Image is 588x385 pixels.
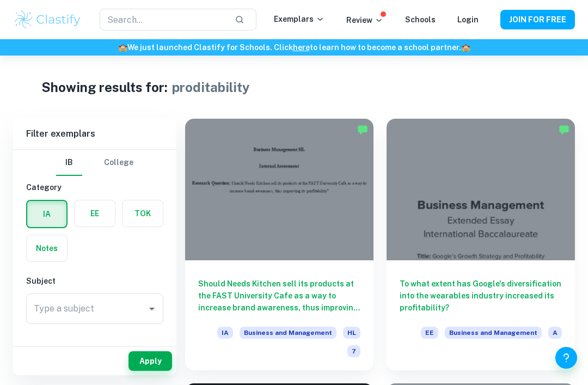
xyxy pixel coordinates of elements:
h6: Filter exemplars [13,119,176,149]
p: Exemplars [274,13,324,25]
button: IA [27,201,66,227]
h6: We just launched Clastify for Schools. Click to learn how to become a school partner. [2,41,586,53]
button: Notes [27,235,67,261]
span: A [548,327,562,339]
button: Apply [128,351,172,371]
button: College [104,150,133,176]
h6: To what extent has Google's diversification into the wearables industry increased its profitability? [400,278,562,314]
span: Business and Management [445,327,542,339]
div: Filter type choice [56,150,133,176]
button: Open [144,301,160,316]
h6: Category [26,181,163,193]
button: EE [75,200,115,227]
button: Help and Feedback [555,347,577,369]
span: 🏫 [118,43,127,52]
a: Should Needs Kitchen sell its products at the FAST University Cafe as a way to increase brand awa... [185,119,373,370]
button: IB [56,150,82,176]
span: 🏫 [461,43,470,52]
span: HL [343,327,360,339]
img: Marked [559,124,569,135]
p: Review [346,14,383,26]
img: Marked [357,124,368,135]
input: Search... [100,9,226,30]
span: 7 [347,345,360,357]
span: Business and Management [240,327,336,339]
button: JOIN FOR FREE [500,10,575,29]
a: Login [457,15,479,24]
h1: Showing results for: [41,77,168,97]
img: Clastify logo [13,9,82,30]
a: here [293,43,310,52]
a: Schools [405,15,436,24]
a: To what extent has Google's diversification into the wearables industry increased its profitabili... [387,119,575,370]
button: TOK [122,200,163,227]
h6: Grade [26,341,163,353]
h6: Should Needs Kitchen sell its products at the FAST University Cafe as a way to increase brand awa... [198,278,360,314]
span: IA [217,327,233,339]
h1: proditability [172,77,250,97]
h6: Subject [26,275,163,287]
span: EE [421,327,438,339]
